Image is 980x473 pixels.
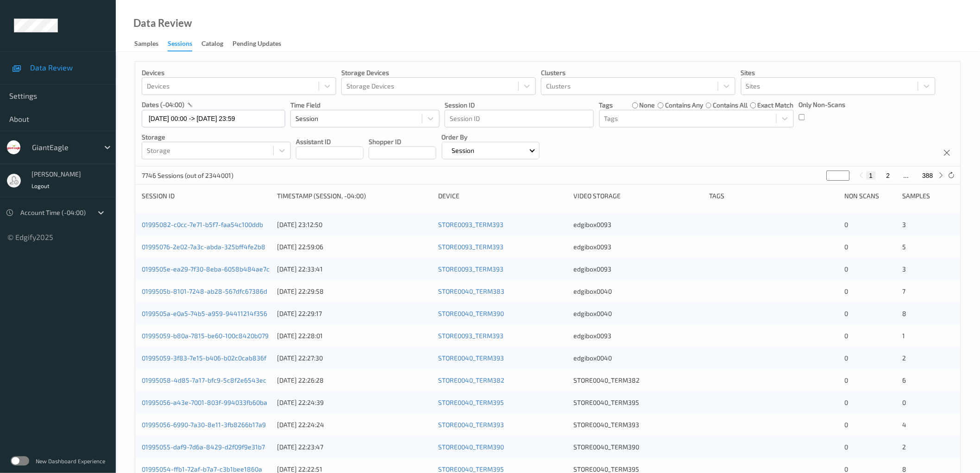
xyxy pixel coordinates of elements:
div: [DATE] 22:33:41 [277,265,432,274]
span: 0 [844,332,848,340]
span: 2 [903,443,906,451]
div: [DATE] 22:26:28 [277,376,432,385]
a: STORE0040_TERM393 [438,354,504,362]
p: Only Non-Scans [799,100,846,109]
span: 5 [903,243,906,251]
div: [DATE] 22:23:47 [277,442,432,452]
p: 7746 Sessions (out of 2344001) [142,171,233,180]
a: 01995059-3f83-7e15-b406-b02c0cab836f [142,354,266,362]
div: STORE0040_TERM393 [574,420,703,429]
span: 0 [844,443,848,451]
a: STORE0093_TERM393 [438,265,503,273]
a: STORE0040_TERM383 [438,287,504,295]
div: Catalog [201,39,223,50]
p: Storage Devices [341,68,536,77]
span: 0 [844,354,848,362]
a: STORE0040_TERM390 [438,443,504,451]
div: Session ID [142,191,270,201]
span: 0 [844,465,848,473]
a: 0199505a-e0a5-74b5-a959-94411214f356 [142,309,267,317]
a: 01995054-ffb1-72af-b7a7-c3b1bee1860a [142,465,262,473]
a: 01995055-daf9-7d6a-8429-d2f09f9e31b7 [142,443,265,451]
div: [DATE] 23:12:50 [277,220,432,229]
div: STORE0040_TERM395 [574,398,703,407]
p: Tags [599,101,613,110]
div: edgibox0093 [574,331,703,341]
span: 0 [844,287,848,295]
button: ... [901,171,912,180]
p: Order By [442,132,540,142]
a: STORE0093_TERM393 [438,221,503,228]
a: Sessions [168,38,201,51]
a: STORE0040_TERM382 [438,376,504,384]
div: Non Scans [844,191,896,201]
button: 2 [884,171,893,180]
div: Video Storage [574,191,703,201]
a: 01995076-2e02-7a3c-abda-325bff4fe2b8 [142,243,265,251]
div: edgibox0093 [574,242,703,252]
span: 1 [903,332,905,340]
div: Data Review [133,19,192,28]
p: Assistant ID [296,137,364,146]
button: 388 [920,171,936,180]
p: Devices [142,68,336,77]
a: 01995058-4d85-7a17-bfc9-5c8f2e6543ec [142,376,266,384]
div: edgibox0093 [574,220,703,229]
p: Time Field [290,101,440,110]
a: 0199505b-8101-7248-ab28-567dfc67386d [142,287,267,295]
label: contains all [713,101,748,110]
p: Sites [741,68,936,77]
span: 7 [903,287,906,295]
a: Samples [134,38,168,50]
span: 0 [844,221,848,228]
div: Sessions [168,39,192,51]
button: 1 [867,171,876,180]
span: 8 [903,309,907,317]
div: edgibox0040 [574,353,703,363]
div: STORE0040_TERM382 [574,376,703,385]
div: edgibox0040 [574,309,703,318]
div: [DATE] 22:24:39 [277,398,432,407]
span: 6 [903,376,906,384]
span: 8 [903,465,907,473]
div: [DATE] 22:28:01 [277,331,432,341]
div: Timestamp (Session, -04:00) [277,191,432,201]
div: [DATE] 22:24:24 [277,420,432,429]
div: Samples [134,39,158,50]
p: Session ID [445,101,594,110]
a: STORE0093_TERM393 [438,243,503,251]
a: STORE0040_TERM395 [438,398,504,406]
div: Samples [903,191,954,201]
a: 01995056-6990-7a30-8e11-3fb8266b17a9 [142,421,266,429]
a: STORE0040_TERM395 [438,465,504,473]
p: Clusters [541,68,735,77]
a: Catalog [201,38,232,50]
span: 0 [844,309,848,317]
div: [DATE] 22:27:30 [277,353,432,363]
span: 0 [844,421,848,429]
div: Device [438,191,567,201]
a: 0199505e-ea29-7f30-8eba-6058b484ae7c [142,265,270,273]
span: 0 [903,398,906,406]
div: Pending Updates [232,39,281,50]
span: 0 [844,376,848,384]
div: [DATE] 22:29:17 [277,309,432,318]
div: STORE0040_TERM390 [574,442,703,452]
a: 01995059-b80a-7815-be60-100c8420b079 [142,332,269,340]
a: 01995056-a43e-7001-803f-994033fb60ba [142,398,267,406]
span: 4 [903,421,907,429]
a: STORE0040_TERM390 [438,309,504,317]
p: Storage [142,132,291,142]
span: 2 [903,354,906,362]
a: STORE0040_TERM393 [438,421,504,429]
span: 3 [903,221,906,228]
div: Tags [709,191,838,201]
a: STORE0093_TERM393 [438,332,503,340]
label: contains any [665,101,703,110]
label: none [640,101,655,110]
label: exact match [758,101,794,110]
span: 0 [844,398,848,406]
p: Session [449,146,478,155]
a: Pending Updates [232,38,290,50]
a: 01995082-c0cc-7e71-b5f7-faa54c100ddb [142,221,263,228]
